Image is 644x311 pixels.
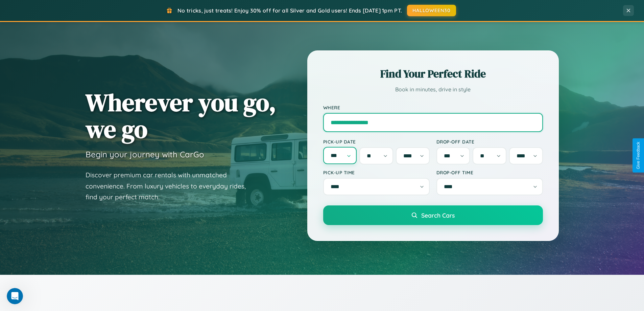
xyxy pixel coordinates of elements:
[421,212,455,219] span: Search Cars
[323,139,430,145] label: Pick-up Date
[436,170,543,175] label: Drop-off Time
[86,89,276,142] h1: Wherever you go, we go
[323,170,430,175] label: Pick-up Time
[7,288,23,304] iframe: Intercom live chat
[323,66,543,81] h2: Find Your Perfect Ride
[407,5,456,16] button: HALLOWEEN30
[323,105,543,110] label: Where
[177,7,402,14] span: No tricks, just treats! Enjoy 30% off for all Silver and Gold users! Ends [DATE] 1pm PT.
[86,170,255,203] p: Discover premium car rentals with unmatched convenience. From luxury vehicles to everyday rides, ...
[636,142,641,169] div: Give Feedback
[323,85,543,94] p: Book in minutes, drive in style
[436,139,543,145] label: Drop-off Date
[323,205,543,225] button: Search Cars
[86,149,204,159] h3: Begin your journey with CarGo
